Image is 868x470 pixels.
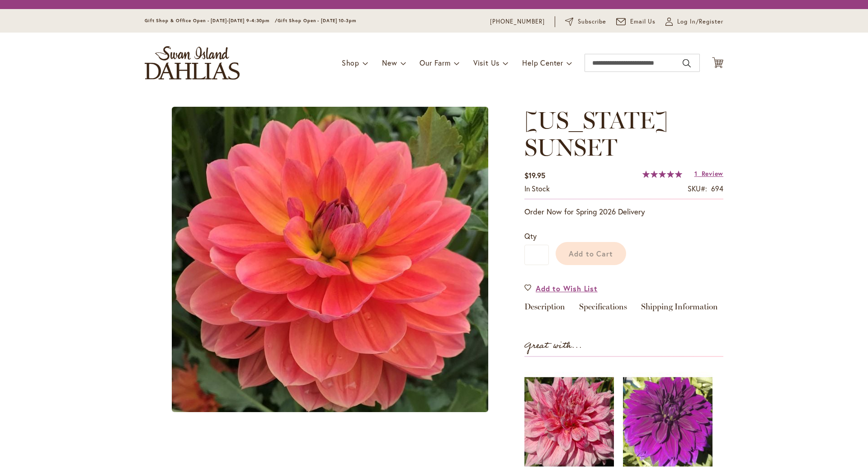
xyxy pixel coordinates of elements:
div: Availability [524,184,550,194]
span: Our Farm [420,58,450,67]
div: 100% [642,171,682,178]
span: Subscribe [578,17,606,26]
div: Detailed Product Info [524,303,723,316]
strong: Great with... [524,338,582,353]
span: Email Us [630,17,656,26]
button: Search [683,56,691,71]
p: Order Now for Spring 2026 Delivery [524,206,723,217]
strong: SKU [688,184,707,193]
span: $19.95 [524,171,545,180]
span: 1 [694,169,698,178]
span: Help Center [522,58,563,67]
img: main product photo [172,107,488,412]
span: In stock [524,184,550,193]
a: [PHONE_NUMBER] [490,17,545,26]
a: Log In/Register [665,17,723,26]
span: Qty [524,231,537,241]
span: Visit Us [473,58,500,67]
span: Gift Shop & Office Open - [DATE]-[DATE] 9-4:30pm / [145,18,278,24]
a: Email Us [616,17,656,26]
a: Shipping Information [641,303,718,316]
span: Review [702,169,723,178]
span: Log In/Register [677,17,723,26]
span: New [382,58,397,67]
a: Subscribe [565,17,606,26]
a: 1 Review [694,169,723,178]
span: Shop [342,58,359,67]
div: 694 [711,184,723,194]
span: Add to Wish List [536,283,598,294]
span: [US_STATE] SUNSET [524,106,668,161]
a: Description [524,303,565,316]
a: Add to Wish List [524,283,598,294]
span: Gift Shop Open - [DATE] 10-3pm [278,18,356,24]
a: store logo [145,46,240,80]
a: Specifications [579,303,627,316]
